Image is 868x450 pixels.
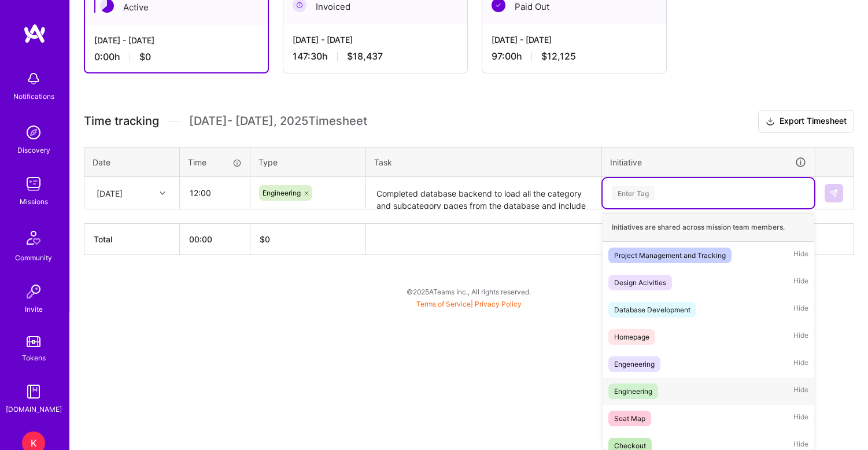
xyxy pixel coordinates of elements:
[367,178,600,209] textarea: Completed database backend to load all the category and subcategory pages from the database and i...
[6,403,62,415] div: [DOMAIN_NAME]
[160,190,165,196] i: icon Chevron
[793,302,808,318] span: Hide
[614,331,649,343] div: Homepage
[793,329,808,345] span: Hide
[69,277,868,306] div: © 2025 ATeams Inc., All rights reserved.
[614,304,690,316] div: Database Development
[614,249,726,261] div: Project Management and Tracking
[20,224,47,252] img: Community
[84,147,180,177] th: Date
[15,252,52,264] div: Community
[84,224,180,255] th: Total
[603,213,814,242] div: Initiatives are shared across mission team members.
[23,23,46,44] img: logo
[492,50,657,62] div: 97:00 h
[793,356,808,372] span: Hide
[766,116,775,128] i: icon Download
[612,184,655,202] div: Enter Tag
[793,383,808,399] span: Hide
[22,121,45,144] img: discovery
[188,156,242,168] div: Time
[22,67,45,90] img: bell
[475,300,522,308] a: Privacy Policy
[793,248,808,263] span: Hide
[347,50,383,62] span: $18,437
[20,196,48,208] div: Missions
[793,275,808,290] span: Hide
[139,51,151,63] span: $0
[366,147,602,177] th: Task
[758,110,854,133] button: Export Timesheet
[541,50,576,62] span: $12,125
[614,385,652,397] div: Engineering
[180,224,250,255] th: 00:00
[250,147,366,177] th: Type
[84,114,159,128] span: Time tracking
[22,172,45,196] img: teamwork
[293,34,458,46] div: [DATE] - [DATE]
[25,303,43,315] div: Invite
[793,411,808,426] span: Hide
[416,300,471,308] a: Terms of Service
[17,144,50,156] div: Discovery
[180,178,249,208] input: HH:MM
[263,189,301,197] span: Engineering
[94,51,258,63] div: 0:00 h
[22,352,46,364] div: Tokens
[189,114,367,128] span: [DATE] - [DATE] , 2025 Timesheet
[22,380,45,403] img: guide book
[27,336,40,347] img: tokens
[94,34,258,46] div: [DATE] - [DATE]
[614,276,666,289] div: Design Acivities
[610,156,807,169] div: Initiative
[22,280,45,303] img: Invite
[829,189,839,198] img: Submit
[260,234,270,244] span: $ 0
[614,358,655,370] div: Engeneering
[13,90,54,102] div: Notifications
[97,187,123,199] div: [DATE]
[293,50,458,62] div: 147:30 h
[614,412,645,425] div: Seat Map
[492,34,657,46] div: [DATE] - [DATE]
[416,300,522,308] span: |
